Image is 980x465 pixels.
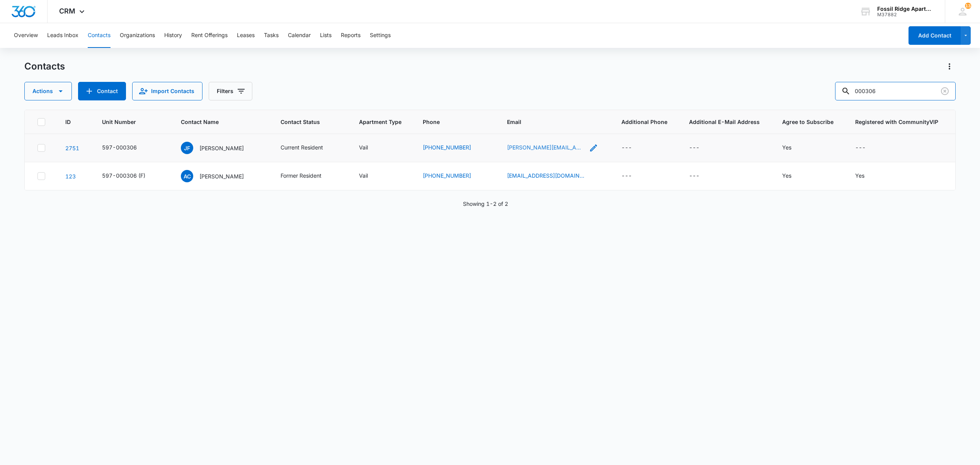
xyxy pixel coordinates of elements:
button: Reports [341,23,361,48]
div: Registered with CommunityVIP - Yes - Select to Edit Field [855,171,878,181]
a: [PERSON_NAME][EMAIL_ADDRESS][DOMAIN_NAME] [507,143,584,151]
div: Unit Number - 597-000306 - Select to Edit Field [102,143,151,153]
button: Leads Inbox [47,23,78,48]
span: Contact Status [281,118,329,126]
div: Phone - (970) 567-9773 - Select to Edit Field [423,143,485,153]
div: Apartment Type - Vail - Select to Edit Field [359,143,382,153]
input: Search Contacts [835,82,956,100]
button: Add Contact [909,26,961,45]
div: Unit Number - 597-000306 (F) - Select to Edit Field [102,171,159,181]
div: Email - alyssagracecarrico@gmail.com - Select to Edit Field [507,171,598,181]
div: Contact Name - Alyssa Carrico - Select to Edit Field [181,170,258,182]
div: Phone - (970) 286-4417 - Select to Edit Field [423,171,485,181]
div: Agree to Subscribe - Yes - Select to Edit Field [782,143,805,153]
button: Rent Offerings [191,23,228,48]
div: Current Resident [281,143,323,151]
div: 597-000306 [102,143,137,151]
button: Lists [320,23,332,48]
button: Import Contacts [132,82,202,100]
div: Yes [855,171,864,180]
div: notifications count [965,3,971,9]
div: --- [855,143,866,153]
button: Settings [370,23,391,48]
div: account name [877,6,934,12]
span: Additional Phone [621,118,670,126]
div: Yes [782,171,791,180]
span: ID [65,118,72,126]
div: Additional Phone - - Select to Edit Field [621,171,646,181]
p: Showing 1-2 of 2 [463,200,508,208]
div: Contact Name - Josie Fugate - Select to Edit Field [181,142,258,154]
p: [PERSON_NAME] [199,144,244,152]
div: Vail [359,143,368,151]
button: Contacts [88,23,111,48]
div: --- [689,171,699,181]
div: Contact Status - Former Resident - Select to Edit Field [281,171,335,181]
button: Actions [943,60,956,73]
span: Unit Number [102,118,163,126]
button: Add Contact [78,82,126,100]
span: Registered with CommunityVIP [855,118,943,126]
div: Additional E-Mail Address - - Select to Edit Field [689,171,713,181]
button: History [164,23,182,48]
div: --- [689,143,699,153]
div: Additional Phone - - Select to Edit Field [621,143,646,153]
div: Agree to Subscribe - Yes - Select to Edit Field [782,171,805,181]
div: account id [877,12,934,17]
button: Leases [237,23,255,48]
span: Phone [423,118,477,126]
a: Navigate to contact details page for Josie Fugate [65,145,79,151]
a: Navigate to contact details page for Alyssa Carrico [65,173,76,180]
h1: Contacts [24,61,65,72]
button: Calendar [288,23,311,48]
div: Contact Status - Current Resident - Select to Edit Field [281,143,337,153]
div: Registered with CommunityVIP - - Select to Edit Field [855,143,880,153]
a: [EMAIL_ADDRESS][DOMAIN_NAME] [507,171,584,180]
a: [PHONE_NUMBER] [423,171,471,180]
button: Clear [939,85,951,97]
div: Vail [359,171,368,180]
span: JF [181,142,193,154]
span: Agree to Subscribe [782,118,837,126]
span: Additional E-Mail Address [689,118,764,126]
button: Filters [209,82,252,100]
span: 13 [965,3,971,9]
div: Email - josie.fugate19@gmail.com - Select to Edit Field [507,143,598,153]
span: AC [181,170,193,182]
button: Actions [24,82,72,100]
div: --- [621,171,632,181]
div: Apartment Type - Vail - Select to Edit Field [359,171,382,181]
div: Yes [782,143,791,151]
div: Former Resident [281,171,322,180]
button: Overview [14,23,38,48]
div: 597-000306 (F) [102,171,145,180]
div: Additional E-Mail Address - - Select to Edit Field [689,143,713,153]
button: Tasks [264,23,279,48]
a: [PHONE_NUMBER] [423,143,471,151]
span: Apartment Type [359,118,404,126]
span: CRM [59,7,75,15]
span: Contact Name [181,118,251,126]
div: --- [621,143,632,153]
button: Organizations [120,23,155,48]
p: [PERSON_NAME] [199,172,244,180]
span: Email [507,118,592,126]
